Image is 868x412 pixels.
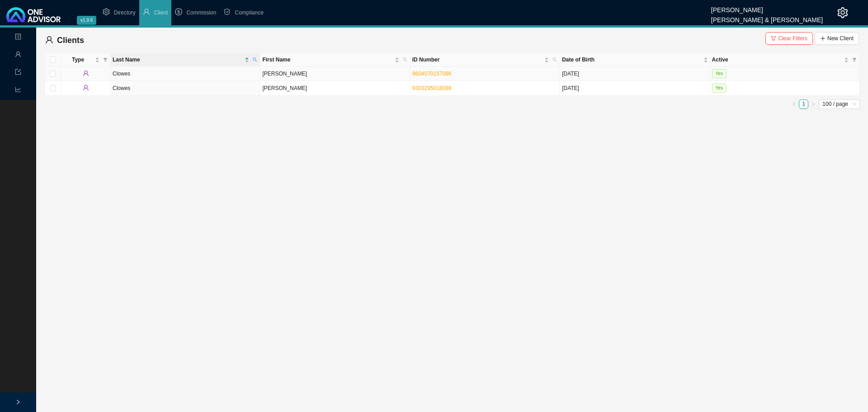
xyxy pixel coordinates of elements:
button: right [808,99,818,109]
span: search [551,53,559,66]
span: ID Number [412,55,542,64]
td: [PERSON_NAME] [260,66,410,81]
td: [DATE] [560,66,710,81]
span: First Name [262,55,392,64]
td: [PERSON_NAME] [260,81,410,95]
span: search [253,57,257,62]
span: Clear Filters [778,34,807,43]
div: [PERSON_NAME] & [PERSON_NAME] [711,12,823,22]
span: safety [223,8,231,15]
span: dollar [175,8,182,15]
span: user [143,8,150,15]
span: left [792,102,797,106]
li: Next Page [808,99,818,109]
span: profile [15,30,21,46]
th: First Name [260,53,410,66]
span: Compliance [235,9,263,16]
td: Clowes [111,81,260,95]
span: user [15,47,21,63]
span: Date of Birth [562,55,701,64]
span: Last Name [113,55,243,64]
span: v1.9.6 [77,16,96,25]
li: Previous Page [789,99,799,109]
th: Active [710,53,860,66]
span: user [83,85,89,91]
span: Yes [712,69,726,78]
span: Clients [57,36,84,45]
span: import [15,65,21,81]
span: filter [771,36,776,41]
span: search [251,53,259,66]
span: Active [712,55,842,64]
div: [PERSON_NAME] [711,2,823,12]
th: ID Number [410,53,560,66]
span: right [811,102,816,106]
span: New Client [827,34,854,43]
div: Page Size [819,99,860,109]
span: Type [63,55,93,64]
button: left [789,99,799,109]
span: Commission [186,9,216,16]
span: Client [154,9,168,16]
a: 9303295018088 [412,85,452,91]
span: Directory [114,9,136,16]
span: filter [103,57,108,62]
img: 2df55531c6924b55f21c4cf5d4484680-logo-light.svg [6,7,61,22]
th: Date of Birth [560,53,710,66]
th: Type [61,53,111,66]
span: right [15,399,21,405]
span: line-chart [15,83,21,99]
span: search [552,57,557,62]
button: Clear Filters [765,32,813,45]
span: search [401,53,409,66]
span: plus [820,36,826,41]
span: search [403,57,407,62]
span: user [45,36,53,44]
span: setting [837,7,848,18]
a: 1 [799,100,808,109]
span: filter [101,53,109,66]
button: New Client [815,32,859,45]
a: 9604070157086 [412,71,452,77]
span: filter [852,57,857,62]
td: [DATE] [560,81,710,95]
span: Yes [712,84,726,93]
span: setting [103,8,110,15]
span: user [83,70,89,76]
span: filter [850,53,859,66]
span: 100 / page [822,100,856,109]
li: 1 [799,99,808,109]
td: Clowes [111,66,260,81]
